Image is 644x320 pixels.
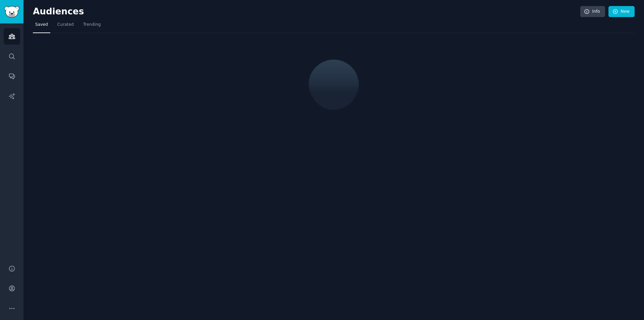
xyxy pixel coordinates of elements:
[4,6,19,18] img: GummySearch logo
[35,22,48,28] span: Saved
[608,6,635,17] a: New
[57,22,74,28] span: Curated
[81,19,103,33] a: Trending
[33,6,580,17] h2: Audiences
[580,6,605,17] a: Info
[83,22,101,28] span: Trending
[55,19,76,33] a: Curated
[33,19,50,33] a: Saved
